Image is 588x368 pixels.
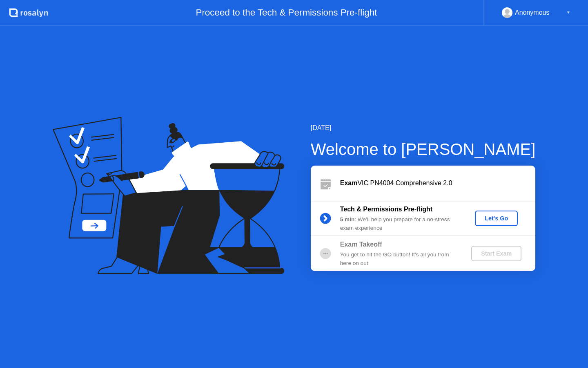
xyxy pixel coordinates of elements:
div: Anonymous [515,7,550,18]
div: ▼ [566,7,570,18]
div: [DATE] [311,123,536,133]
b: Exam [340,180,358,186]
button: Start Exam [471,246,521,261]
button: Let's Go [475,211,518,226]
div: Let's Go [478,215,514,222]
div: VIC PN4004 Comprehensive 2.0 [340,178,535,188]
b: 5 min [340,216,355,222]
b: Exam Takeoff [340,241,382,248]
div: Start Exam [474,250,518,257]
b: Tech & Permissions Pre-flight [340,206,432,213]
div: Welcome to [PERSON_NAME] [311,137,536,162]
div: You get to hit the GO button! It’s all you from here on out [340,251,458,267]
div: : We’ll help you prepare for a no-stress exam experience [340,215,458,232]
